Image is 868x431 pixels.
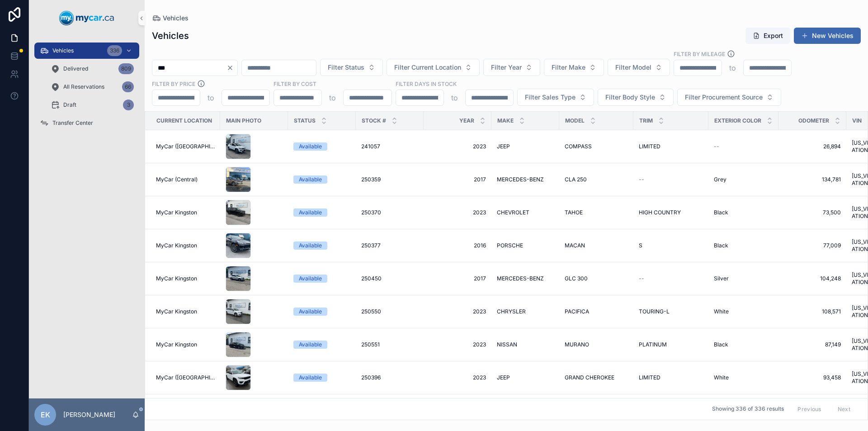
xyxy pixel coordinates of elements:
a: 250551 [361,341,418,348]
span: 2016 [429,242,486,249]
a: 2023 [429,209,486,216]
a: 87,149 [784,341,841,348]
div: Available [299,208,322,217]
a: MyCar Kingston [156,242,215,249]
a: MyCar ([GEOGRAPHIC_DATA]) [156,374,215,381]
a: 77,009 [784,242,841,249]
a: Transfer Center [34,115,139,131]
span: Silver [714,275,729,282]
div: Available [299,308,322,316]
span: Odometer [798,117,829,124]
span: TAHOE [565,209,583,216]
a: 250370 [361,209,418,216]
a: Vehicles336 [34,43,139,59]
a: Delivered809 [45,61,139,77]
div: Available [299,175,322,184]
a: 2023 [429,308,486,315]
a: White [714,308,773,315]
span: MyCar Kingston [156,341,197,348]
a: 104,248 [784,275,841,282]
span: Filter Procurement Source [685,93,763,102]
a: Vehicles [152,14,189,23]
span: GRAND CHEROKEE [565,374,614,381]
a: All Reservations66 [45,79,139,95]
span: Filter Status [328,63,364,72]
a: Available [293,374,350,382]
a: Available [293,275,350,283]
a: NISSAN [497,341,554,348]
span: Model [565,117,585,124]
a: 250377 [361,242,418,249]
button: Select Button [387,59,480,76]
p: to [451,92,458,103]
span: Delivered [63,65,88,72]
a: CLA 250 [565,176,628,183]
p: to [729,62,736,73]
span: 250450 [361,275,382,282]
span: 93,458 [784,374,841,381]
button: Select Button [608,59,670,76]
button: Select Button [517,89,594,106]
div: 809 [118,63,134,74]
a: HIGH COUNTRY [639,209,703,216]
span: Vehicles [52,47,74,54]
div: Available [299,374,322,382]
label: Filter Days In Stock [396,80,457,88]
label: FILTER BY COST [274,80,316,88]
span: MERCEDES-BENZ [497,176,544,183]
span: MyCar (Central) [156,176,198,183]
a: 250396 [361,374,418,381]
div: Available [299,275,322,283]
label: FILTER BY PRICE [152,80,195,88]
span: JEEP [497,374,510,381]
span: CHRYSLER [497,308,526,315]
a: 108,571 [784,308,841,315]
div: 3 [123,99,134,110]
span: HIGH COUNTRY [639,209,681,216]
div: Available [299,242,322,250]
span: 2023 [429,143,486,150]
a: MERCEDES-BENZ [497,176,554,183]
span: MyCar Kingston [156,308,197,315]
span: TOURING-L [639,308,670,315]
button: Select Button [598,89,674,106]
span: 73,500 [784,209,841,216]
span: VIN [852,117,862,124]
span: MyCar Kingston [156,275,197,282]
a: CHEVROLET [497,209,554,216]
span: Showing 336 of 336 results [712,406,784,413]
button: Export [745,28,790,44]
span: Filter Make [552,63,585,72]
span: Filter Current Location [394,63,461,72]
span: Current Location [156,117,212,124]
a: Available [293,208,350,217]
a: Available [293,341,350,349]
span: Filter Year [491,63,522,72]
a: MyCar Kingston [156,275,215,282]
a: MyCar (Central) [156,176,215,183]
a: Black [714,209,773,216]
span: COMPASS [565,143,592,150]
a: Black [714,242,773,249]
span: MyCar Kingston [156,242,197,249]
div: scrollable content [29,36,145,143]
button: Clear [226,64,237,71]
a: GLC 300 [565,275,628,282]
span: Draft [63,101,76,109]
label: Filter By Mileage [674,50,725,58]
span: PLATINUM [639,341,667,348]
a: Available [293,175,350,184]
span: 134,781 [784,176,841,183]
span: Vehicles [163,14,189,23]
a: JEEP [497,374,554,381]
div: Available [299,341,322,349]
a: -- [714,143,773,150]
a: 2017 [429,176,486,183]
a: Available [293,142,350,151]
a: White [714,374,773,381]
span: PORSCHE [497,242,523,249]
